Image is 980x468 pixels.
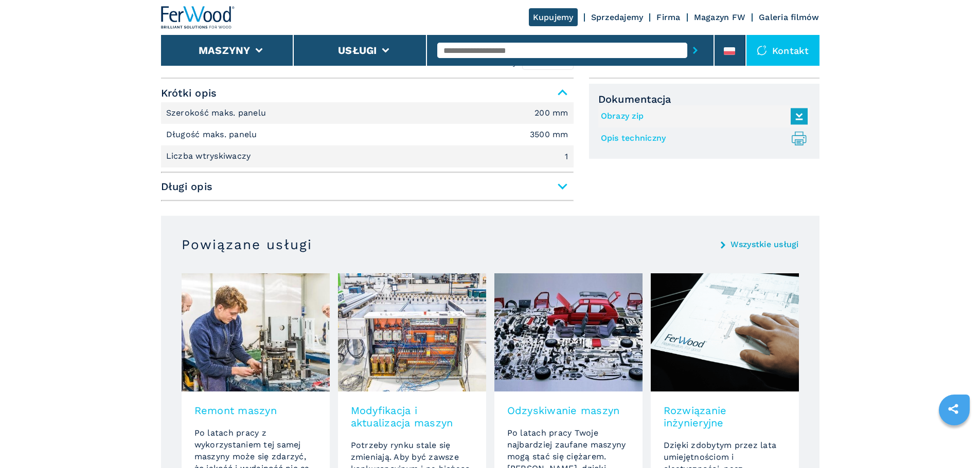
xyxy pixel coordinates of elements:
[338,273,486,391] img: image
[757,45,767,55] img: Kontakt
[656,12,680,22] a: Firma
[529,8,578,26] a: Kupujemy
[730,240,799,249] a: Wszystkie usługi
[182,273,330,391] img: image
[166,129,260,140] p: Długość maks. panelu
[161,84,574,102] span: Krótki opis
[182,236,312,253] h3: Powiązane usługi
[161,6,235,29] img: Ferwood
[166,107,269,119] p: Szerokość maks. panelu
[194,404,317,417] h3: Remont maszyn
[936,422,972,460] iframe: Chat
[494,273,643,391] img: image
[940,396,966,422] a: sharethis
[166,151,254,162] p: Liczba wtryskiwaczy
[338,44,377,57] button: Usługi
[534,109,568,117] em: 200 mm
[161,102,574,167] div: Krótki opis
[598,93,810,105] span: Dokumentacja
[746,35,819,66] div: Kontakt
[565,153,568,161] em: 1
[507,404,630,417] h3: Odzyskiwanie maszyn
[351,404,473,429] h3: Modyfikacja i aktualizacja maszyn
[759,12,819,22] a: Galeria filmów
[651,273,799,391] img: image
[601,130,803,147] a: Opis techniczny
[591,12,644,22] a: Sprzedajemy
[199,44,251,57] button: Maszyny
[601,108,803,125] a: Obrazy zip
[687,39,703,62] button: submit-button
[530,130,568,139] em: 3500 mm
[664,404,786,429] h3: Rozwiązanie inżynieryjne
[694,12,746,22] a: Magazyn FW
[161,177,574,196] span: Długi opis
